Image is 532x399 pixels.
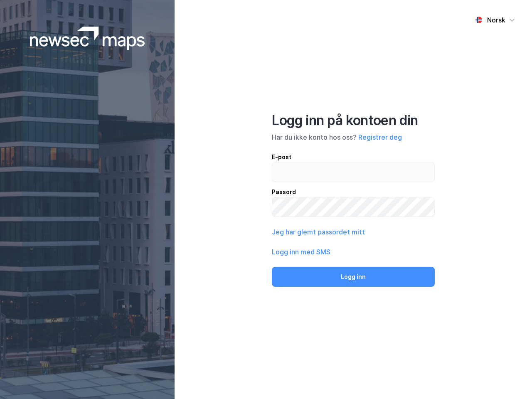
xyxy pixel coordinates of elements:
[490,359,532,399] iframe: Chat Widget
[272,247,330,257] button: Logg inn med SMS
[487,15,505,25] div: Norsk
[272,132,435,142] div: Har du ikke konto hos oss?
[272,267,435,287] button: Logg inn
[272,112,435,129] div: Logg inn på kontoen din
[30,27,145,50] img: logoWhite.bf58a803f64e89776f2b079ca2356427.svg
[272,187,435,197] div: Passord
[272,152,435,162] div: E-post
[358,132,402,142] button: Registrer deg
[272,227,365,237] button: Jeg har glemt passordet mitt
